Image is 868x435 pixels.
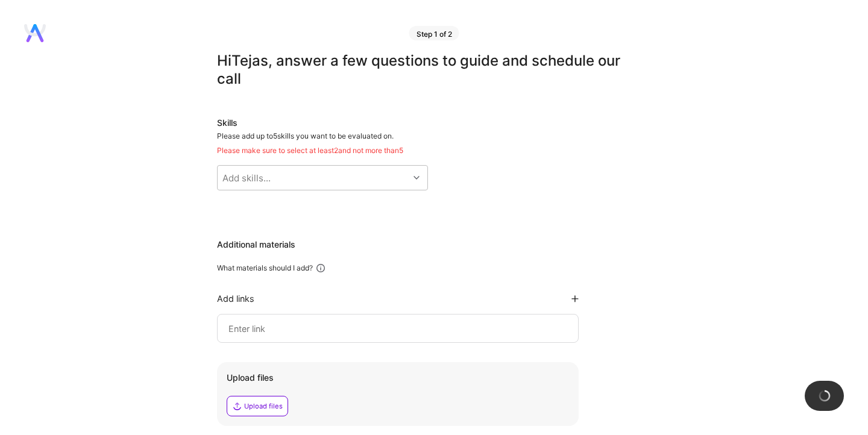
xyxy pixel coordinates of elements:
[227,321,568,336] input: Enter link
[244,401,283,411] div: Upload files
[217,117,639,129] div: Skills
[571,295,579,302] i: icon PlusBlackFlat
[217,293,254,304] div: Add links
[217,146,639,155] div: Please make sure to select at least 2 and not more than 5
[217,263,313,273] div: What materials should I add?
[315,263,326,274] i: icon Info
[409,26,459,40] div: Step 1 of 2
[222,172,271,184] div: Add skills...
[217,131,639,155] div: Please add up to 5 skills you want to be evaluated on.
[232,401,242,411] i: icon Upload2
[227,372,569,384] div: Upload files
[217,52,639,88] div: Hi Tejas , answer a few questions to guide and schedule our call
[816,387,832,404] img: loading
[217,239,639,251] div: Additional materials
[414,175,420,181] i: icon Chevron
